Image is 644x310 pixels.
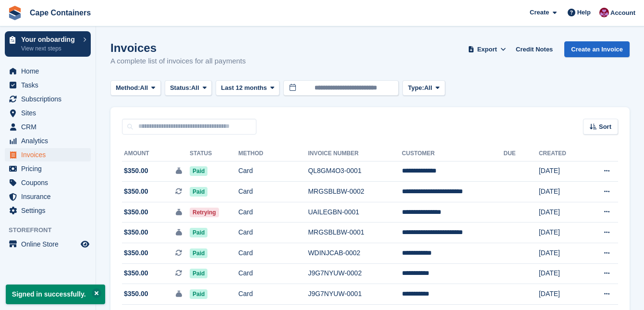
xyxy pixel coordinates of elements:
a: Your onboarding View next steps [5,31,91,57]
button: Method: All [110,80,161,96]
span: $350.00 [124,227,148,237]
td: [DATE] [539,182,584,202]
th: Invoice Number [308,146,401,161]
span: $350.00 [124,166,148,176]
button: Export [466,41,508,57]
a: Preview store [79,238,91,250]
td: [DATE] [539,202,584,223]
p: A complete list of invoices for all payments [110,56,246,67]
span: $350.00 [124,186,148,197]
p: Signed in successfully. [6,285,105,304]
span: Paid [190,289,207,299]
span: Coupons [21,176,79,189]
td: Card [238,263,308,284]
span: $350.00 [124,289,148,299]
span: All [191,83,199,93]
span: CRM [21,120,79,134]
th: Amount [122,146,190,161]
a: Cape Containers [26,5,95,21]
td: MRGSBLBW-0002 [308,182,401,202]
a: Credit Notes [512,41,557,57]
td: Card [238,223,308,243]
td: J9G7NYUW-0001 [308,284,401,305]
span: Retrying [190,208,219,217]
span: Export [477,45,497,54]
span: Sites [21,106,79,120]
td: [DATE] [539,243,584,264]
span: Paid [190,269,207,278]
td: Card [238,243,308,264]
p: Your onboarding [21,36,78,43]
span: Paid [190,166,207,176]
a: menu [5,176,91,189]
td: Card [238,284,308,305]
td: WDINJCAB-0002 [308,243,401,264]
span: Analytics [21,134,79,148]
span: Create [530,8,549,17]
span: $350.00 [124,268,148,278]
img: stora-icon-8386f47178a22dfd0bd8f6a31ec36ba5ce8667c1dd55bd0f319d3a0aa187defe.svg [8,6,22,20]
th: Created [539,146,584,161]
td: QL8GM4O3-0001 [308,161,401,182]
td: UAILEGBN-0001 [308,202,401,223]
h1: Invoices [110,41,246,54]
span: $350.00 [124,248,148,258]
span: $350.00 [124,207,148,217]
span: Pricing [21,162,79,175]
a: menu [5,106,91,120]
a: Create an Invoice [564,41,630,57]
th: Method [238,146,308,161]
a: menu [5,92,91,106]
span: Paid [190,228,207,237]
span: Tasks [21,78,79,92]
td: [DATE] [539,284,584,305]
span: Invoices [21,148,79,161]
span: Help [577,8,591,17]
span: Method: [116,83,140,93]
td: Card [238,161,308,182]
td: [DATE] [539,161,584,182]
a: menu [5,64,91,78]
img: Matt Dollisson [599,8,609,17]
span: Insurance [21,190,79,203]
span: Storefront [9,225,96,235]
span: Account [610,8,635,18]
span: Online Store [21,237,79,251]
td: [DATE] [539,223,584,243]
span: Status: [170,83,191,93]
span: Home [21,64,79,78]
span: Paid [190,248,207,258]
a: menu [5,204,91,217]
td: [DATE] [539,263,584,284]
th: Due [503,146,538,161]
a: menu [5,78,91,92]
span: Sort [599,122,611,132]
a: menu [5,134,91,148]
a: menu [5,190,91,203]
td: Card [238,202,308,223]
span: Subscriptions [21,92,79,106]
th: Customer [402,146,504,161]
button: Status: All [165,80,212,96]
td: MRGSBLBW-0001 [308,223,401,243]
button: Type: All [402,80,445,96]
td: Card [238,182,308,202]
span: All [424,83,432,93]
span: Last 12 months [221,83,267,93]
span: All [140,83,148,93]
span: Type: [408,83,424,93]
span: Paid [190,187,207,197]
th: Status [190,146,238,161]
a: menu [5,162,91,175]
a: menu [5,120,91,134]
a: menu [5,237,91,251]
button: Last 12 months [216,80,279,96]
span: Settings [21,204,79,217]
p: View next steps [21,44,78,53]
td: J9G7NYUW-0002 [308,263,401,284]
a: menu [5,148,91,161]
